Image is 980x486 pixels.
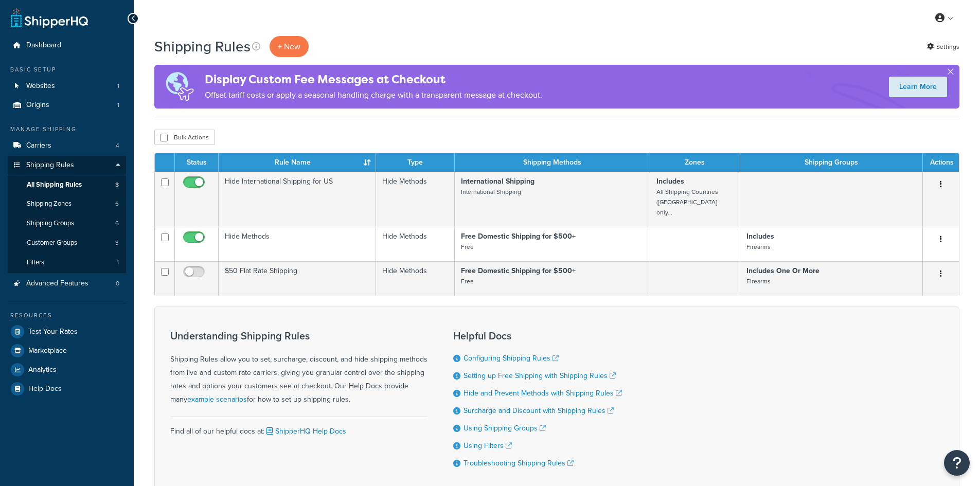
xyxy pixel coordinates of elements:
[8,77,126,96] a: Websites 1
[28,385,62,393] span: Help Docs
[8,214,126,233] li: Shipping Groups
[8,253,126,272] a: Filters 1
[170,417,427,438] div: Find all of our helpful docs at:
[270,36,309,57] p: + New
[656,176,684,187] strong: Includes
[8,96,126,115] a: Origins 1
[8,175,126,194] a: All Shipping Rules 3
[464,353,559,364] a: Configuring Shipping Rules
[8,65,126,74] div: Basic Setup
[464,370,616,381] a: Setting up Free Shipping with Shipping Rules
[461,231,576,242] strong: Free Domestic Shipping for $500+
[464,458,574,469] a: Troubleshooting Shipping Rules
[461,277,474,286] small: Free
[219,227,376,261] td: Hide Methods
[264,426,346,437] a: ShipperHQ Help Docs
[115,219,119,228] span: 6
[115,200,119,208] span: 6
[8,156,126,175] a: Shipping Rules
[154,65,205,109] img: duties-banner-06bc72dcb5fe05cb3f9472aba00be2ae8eb53ab6f0d8bb03d382ba314ac3c341.png
[219,153,376,172] th: Rule Name : activate to sort column ascending
[461,265,576,276] strong: Free Domestic Shipping for $500+
[219,172,376,227] td: Hide International Shipping for US
[27,200,72,208] span: Shipping Zones
[461,187,521,196] small: International Shipping
[8,361,126,379] a: Analytics
[117,101,119,110] span: 1
[27,239,77,247] span: Customer Groups
[376,153,454,172] th: Type
[187,394,247,405] a: example scenarios
[170,330,427,341] h3: Understanding Shipping Rules
[376,227,454,261] td: Hide Methods
[455,153,651,172] th: Shipping Methods
[8,214,126,233] a: Shipping Groups 6
[26,82,55,91] span: Websites
[8,233,126,253] li: Customer Groups
[8,322,126,341] a: Test Your Rates
[170,330,427,406] div: Shipping Rules allow you to set, surcharge, discount, and hide shipping methods from live and cus...
[464,405,614,416] a: Surcharge and Discount with Shipping Rules
[746,242,771,251] small: Firearms
[8,380,126,398] a: Help Docs
[205,71,542,88] h4: Display Custom Fee Messages at Checkout
[8,136,126,155] li: Carriers
[175,153,219,172] th: Status
[927,40,959,54] a: Settings
[8,194,126,213] a: Shipping Zones 6
[453,330,622,341] h3: Helpful Docs
[8,96,126,115] li: Origins
[740,153,923,172] th: Shipping Groups
[461,176,534,187] strong: International Shipping
[650,153,740,172] th: Zones
[26,141,51,150] span: Carriers
[8,175,126,194] li: All Shipping Rules
[8,341,126,360] a: Marketplace
[28,328,78,336] span: Test Your Rates
[11,8,88,28] a: ShipperHQ Home
[464,423,546,434] a: Using Shipping Groups
[464,440,512,451] a: Using Filters
[26,101,49,110] span: Origins
[8,125,126,134] div: Manage Shipping
[28,366,57,374] span: Analytics
[27,258,44,267] span: Filters
[27,181,82,189] span: All Shipping Rules
[8,36,126,55] a: Dashboard
[117,258,119,267] span: 1
[376,261,454,296] td: Hide Methods
[116,141,119,150] span: 4
[26,279,88,288] span: Advanced Features
[26,41,61,50] span: Dashboard
[117,82,119,91] span: 1
[115,239,119,247] span: 3
[376,172,454,227] td: Hide Methods
[8,274,126,293] li: Advanced Features
[26,161,74,170] span: Shipping Rules
[154,130,215,145] button: Bulk Actions
[889,77,947,97] a: Learn More
[154,37,251,57] h1: Shipping Rules
[8,136,126,155] a: Carriers 4
[923,153,959,172] th: Actions
[746,231,774,242] strong: Includes
[656,187,718,217] small: All Shipping Countries ([GEOGRAPHIC_DATA] only...
[746,265,819,276] strong: Includes One Or More
[461,242,474,251] small: Free
[115,181,119,189] span: 3
[746,277,771,286] small: Firearms
[944,450,970,476] button: Open Resource Center
[8,156,126,273] li: Shipping Rules
[205,88,542,102] p: Offset tariff costs or apply a seasonal handling charge with a transparent message at checkout.
[8,253,126,272] li: Filters
[8,274,126,293] a: Advanced Features 0
[8,194,126,213] li: Shipping Zones
[27,219,74,228] span: Shipping Groups
[8,233,126,253] a: Customer Groups 3
[116,279,119,288] span: 0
